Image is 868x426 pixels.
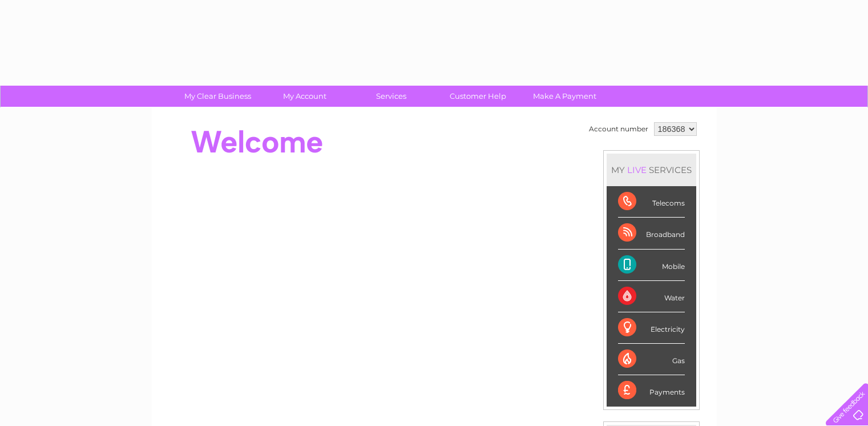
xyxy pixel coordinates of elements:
[618,312,685,344] div: Electricity
[518,86,612,107] a: Make A Payment
[618,375,685,406] div: Payments
[618,344,685,375] div: Gas
[618,250,685,281] div: Mobile
[618,281,685,312] div: Water
[431,86,525,107] a: Customer Help
[257,86,352,107] a: My Account
[618,186,685,218] div: Telecoms
[618,218,685,249] div: Broadband
[625,164,649,175] div: LIVE
[344,86,438,107] a: Services
[607,154,696,186] div: MY SERVICES
[586,119,651,139] td: Account number
[171,86,265,107] a: My Clear Business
